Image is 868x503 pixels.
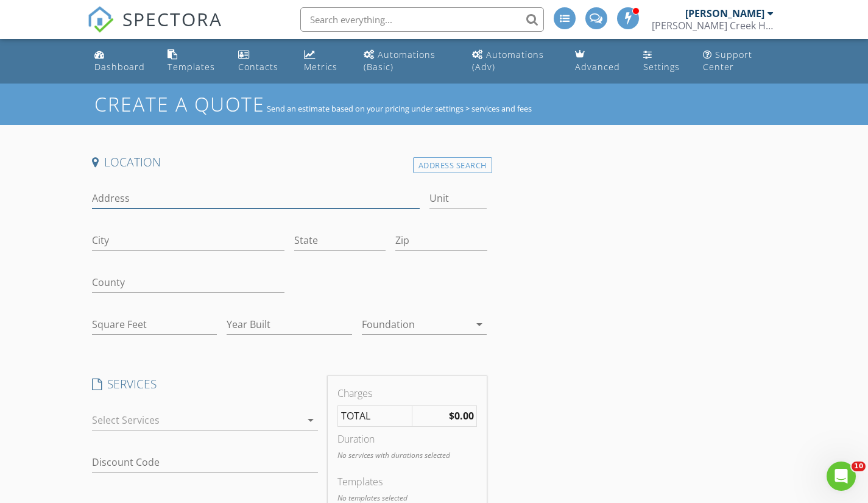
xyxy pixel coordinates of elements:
[827,462,856,491] iframe: Intercom live chat
[638,44,689,79] a: Settings
[364,49,436,73] div: Automations (Basic)
[303,413,318,427] i: arrow_drop_down
[698,44,778,79] a: Support Center
[643,61,680,73] div: Settings
[337,450,477,461] p: No services with durations selected
[472,317,487,332] i: arrow_drop_down
[92,452,319,473] input: Discount Code
[87,16,222,42] a: SPECTORA
[94,91,265,117] h1: Create a Quote
[304,61,337,73] div: Metrics
[94,61,145,73] div: Dashboard
[233,44,289,79] a: Contacts
[300,7,544,32] input: Search everything...
[575,61,620,73] div: Advanced
[87,6,114,33] img: The Best Home Inspection Software - Spectora
[337,432,477,446] div: Duration
[472,49,544,73] div: Automations (Adv)
[122,6,222,32] span: SPECTORA
[359,44,457,79] a: Automations (Basic)
[163,44,224,79] a: Templates
[852,462,866,471] span: 10
[449,409,474,423] strong: $0.00
[267,103,532,114] span: Send an estimate based on your pricing under settings > services and fees
[338,405,412,427] td: TOTAL
[703,49,752,73] div: Support Center
[90,44,153,79] a: Dashboard
[337,474,477,489] div: Templates
[92,154,487,170] h4: Location
[337,386,477,401] div: Charges
[299,44,349,79] a: Metrics
[467,44,560,79] a: Automations (Advanced)
[413,157,492,174] div: Address Search
[92,376,319,392] h4: SERVICES
[168,61,215,73] div: Templates
[238,61,278,73] div: Contacts
[652,20,774,32] div: Sledge Creek Home Services LLC
[685,7,764,20] div: [PERSON_NAME]
[570,44,629,79] a: Advanced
